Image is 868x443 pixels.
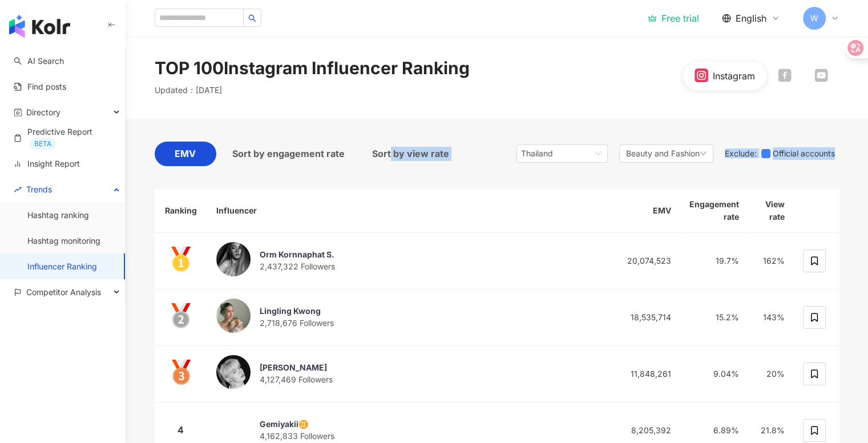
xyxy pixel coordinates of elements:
[216,242,603,280] a: KOL AvatarOrm Kornnaphat S.2,437,322 Followers
[689,424,739,437] div: 6.89%
[521,145,558,162] div: Thailand
[260,318,334,328] span: 2,718,676 Followers
[260,431,334,441] span: 4,162,833 Followers
[757,368,785,380] div: 20%
[260,261,335,271] span: 2,437,322 Followers
[216,242,251,276] img: KOL Avatar
[14,126,116,150] a: Predictive ReportBETA
[713,70,755,82] div: Instagram
[155,84,222,96] p: Updated ： [DATE]
[14,186,22,194] span: rise
[14,158,80,170] a: Insight Report
[621,311,671,324] div: 18,535,714
[216,299,251,333] img: KOL Avatar
[27,210,89,221] a: Hashtag ranking
[648,13,699,24] a: Free trial
[216,355,251,389] img: KOL Avatar
[26,176,52,202] span: Trends
[27,261,97,272] a: Influencer Ranking
[700,150,706,157] span: down
[757,311,785,324] div: 143%
[260,249,335,260] div: Orm Kornnaphat S.
[260,362,333,373] div: [PERSON_NAME]
[770,147,839,160] span: Official accounts
[689,255,739,267] div: 19.7%
[207,189,612,233] th: Influencer
[757,424,785,437] div: 21.8%
[14,55,64,67] a: searchAI Search
[612,189,680,233] th: EMV
[9,15,70,38] img: logo
[216,355,603,393] a: KOL Avatar[PERSON_NAME]4,127,469 Followers
[810,12,818,25] span: W
[689,368,739,380] div: 9.04%
[14,81,66,92] a: Find posts
[621,424,671,437] div: 8,205,392
[26,99,60,125] span: Directory
[26,279,101,305] span: Competitor Analysis
[232,147,345,161] span: Sort by engagement rate
[260,374,333,384] span: 4,127,469 Followers
[621,368,671,380] div: 11,848,261
[27,235,100,247] a: Hashtag monitoring
[680,189,748,233] th: Engagement rate
[626,147,700,160] span: Beauty and Fashion
[260,305,334,317] div: Lingling Kwong
[164,423,198,437] div: 4
[260,418,334,430] div: Gemiyakii♊️
[736,12,766,25] span: English
[155,56,470,80] div: TOP 100 Instagram Influencer Ranking
[175,147,196,161] span: EMV
[689,311,739,324] div: 15.2%
[757,255,785,267] div: 162%
[748,189,794,233] th: View rate
[725,149,757,158] span: Exclude :
[216,299,603,336] a: KOL AvatarLingling Kwong2,718,676 Followers
[372,147,449,161] span: Sort by view rate
[155,189,207,233] th: Ranking
[621,255,671,267] div: 20,074,523
[248,14,256,22] span: search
